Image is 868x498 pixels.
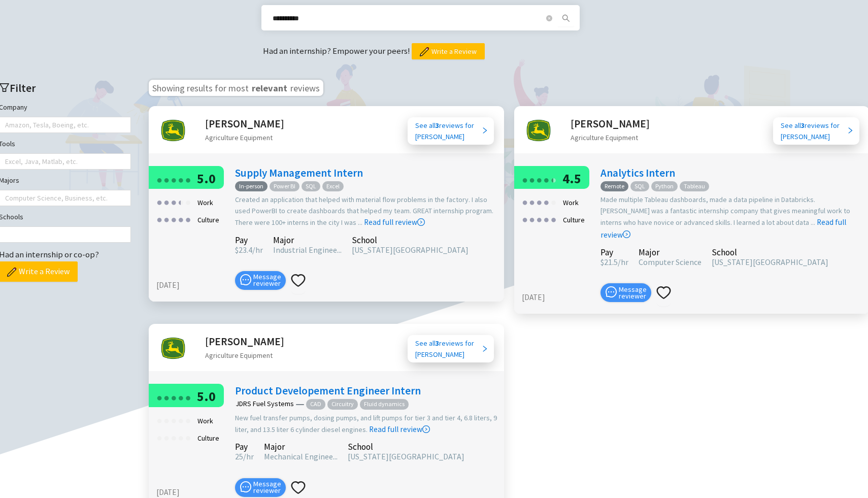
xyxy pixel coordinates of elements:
[522,194,528,210] div: ●
[558,14,574,22] span: search
[712,249,828,256] div: School
[163,412,170,428] div: ●
[156,389,162,405] div: ●
[618,257,628,267] span: /hr
[543,172,549,187] div: ●
[546,15,552,21] span: close-circle
[600,167,846,239] a: Read full review
[205,333,284,350] h2: [PERSON_NAME]
[417,218,425,226] span: right-circle
[481,127,488,134] span: right
[481,345,488,352] span: right
[235,166,363,180] a: Supply Management Intern
[235,194,499,228] div: Created an application that helped with material flow problems in the factory. I also used PowerB...
[619,286,647,300] span: Message reviewer
[291,480,306,495] span: heart
[562,170,581,187] span: 4.5
[197,388,216,405] span: 5.0
[163,172,170,187] div: ●
[194,194,216,211] div: Work
[235,443,254,450] div: Pay
[523,115,554,146] img: John Deere
[360,399,409,410] span: Fluid dynamics
[5,155,7,168] input: Tools
[436,121,439,130] b: 3
[560,194,582,211] div: Work
[712,257,828,267] span: [US_STATE][GEOGRAPHIC_DATA]
[550,211,556,227] div: ●
[178,429,184,445] div: ●
[550,172,553,187] div: ●
[543,211,549,227] div: ●
[571,115,650,132] h2: [PERSON_NAME]
[253,274,281,287] span: Message reviewer
[235,245,252,255] span: 23.4
[197,170,216,187] span: 5.0
[171,194,177,210] div: ●
[264,443,338,450] div: Major
[536,194,542,210] div: ●
[273,245,342,255] span: Industrial Enginee...
[550,194,556,210] div: ●
[253,481,281,494] span: Message reviewer
[847,127,854,134] span: right
[235,384,421,397] a: Product Developement Engineer Intern
[171,412,177,428] div: ●
[412,43,485,59] button: Write a Review
[408,335,494,362] a: See all3reviews for[PERSON_NAME]
[529,211,535,227] div: ●
[600,257,618,267] span: 21.5
[273,237,342,244] div: Major
[178,172,184,187] div: ●
[7,268,16,277] img: pencil.png
[149,80,323,96] h3: Showing results for most reviews
[205,115,284,132] h2: [PERSON_NAME]
[639,249,702,256] div: Major
[171,211,177,227] div: ●
[639,257,702,267] span: Computer Science
[651,181,678,192] span: Python
[185,412,191,428] div: ●
[422,425,430,433] span: right-circle
[522,172,528,187] div: ●
[235,237,263,244] div: Pay
[600,257,604,267] span: $
[171,389,177,405] div: ●
[352,245,469,255] span: [US_STATE][GEOGRAPHIC_DATA]
[235,412,499,436] div: New fuel transfer pumps, dosing pumps, and lift pumps for tier 3 and tier 4, 6.8 liters, 9 liter,...
[773,117,859,145] a: See all3reviews for[PERSON_NAME]
[436,339,439,348] b: 3
[252,245,263,255] span: /hr
[264,451,338,461] span: Mechanical Enginee...
[158,115,188,146] img: John Deere
[263,45,412,56] span: Had an internship? Empower your peers!
[194,412,216,429] div: Work
[156,194,162,210] div: ●
[529,194,535,210] div: ●
[163,429,170,445] div: ●
[171,429,177,445] div: ●
[163,194,170,210] div: ●
[156,211,162,227] div: ●
[185,172,191,187] div: ●
[156,429,162,445] div: ●
[205,132,284,143] div: Agriculture Equipment
[322,181,344,192] span: Excel
[185,389,191,405] div: ●
[178,389,184,405] div: ●
[529,172,535,187] div: ●
[205,350,284,361] div: Agriculture Equipment
[240,274,251,285] span: message
[656,285,671,300] span: heart
[236,400,294,407] div: JDRS Fuel Systems
[235,181,268,192] span: In-person
[781,120,847,142] div: See all reviews for [PERSON_NAME]
[600,194,864,241] div: Made multiple Tableau dashboards, made a data pipeline in Databricks. [PERSON_NAME] was a fantast...
[194,211,222,228] div: Culture
[571,132,650,143] div: Agriculture Equipment
[415,338,481,360] div: See all reviews for [PERSON_NAME]
[431,46,477,57] span: Write a Review
[522,211,528,227] div: ●
[235,245,239,255] span: $
[185,194,191,210] div: ●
